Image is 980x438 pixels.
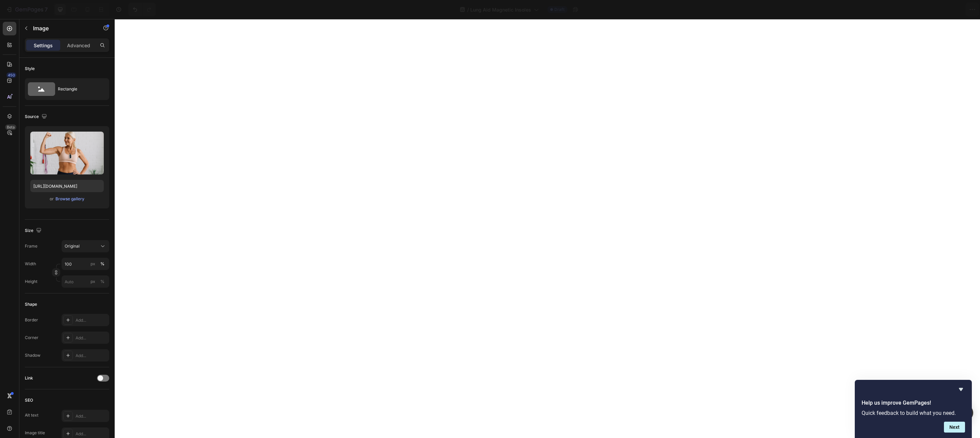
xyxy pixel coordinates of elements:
[862,385,965,433] div: Help us improve GemPages!
[554,6,565,13] span: Draft
[65,243,80,249] span: Original
[89,260,97,268] button: %
[67,42,90,49] p: Advanced
[89,277,97,286] button: %
[862,410,965,416] p: Quick feedback to build what you need.
[50,195,54,203] span: or
[25,66,35,72] div: Style
[76,317,108,323] div: Add...
[5,124,16,130] div: Beta
[944,422,965,433] button: Next question
[91,261,95,267] div: px
[467,6,469,13] span: /
[30,180,104,192] input: https://example.com/image.jpg
[62,240,109,252] button: Original
[862,399,965,407] h2: Help us improve GemPages!
[910,3,932,16] button: Save
[25,397,33,403] div: SEO
[128,3,156,16] div: Undo/Redo
[33,24,91,32] p: Image
[25,226,43,235] div: Size
[100,261,104,267] div: %
[25,112,48,121] div: Source
[98,277,107,286] button: px
[76,413,108,419] div: Add...
[25,412,38,418] div: Alt text
[25,243,37,249] label: Frame
[76,431,108,437] div: Add...
[91,279,95,285] div: px
[25,301,37,307] div: Shape
[25,352,40,358] div: Shadow
[957,385,965,393] button: Hide survey
[115,19,980,438] iframe: Design area
[76,353,108,359] div: Add...
[98,260,107,268] button: px
[25,261,36,267] label: Width
[34,42,53,49] p: Settings
[58,81,99,97] div: Rectangle
[62,258,109,270] input: px%
[3,3,51,16] button: 7
[25,317,38,323] div: Border
[100,279,104,285] div: %
[915,7,927,13] span: Save
[30,132,104,174] img: preview-image
[25,375,33,381] div: Link
[25,335,38,341] div: Corner
[935,3,963,16] button: Publish
[76,335,108,341] div: Add...
[55,196,85,202] button: Browse gallery
[25,430,45,436] div: Image title
[6,72,16,78] div: 450
[470,6,531,13] span: Lung Aid Magnetic Insoles
[941,6,958,13] div: Publish
[62,275,109,288] input: px%
[25,279,37,285] label: Height
[45,5,48,14] p: 7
